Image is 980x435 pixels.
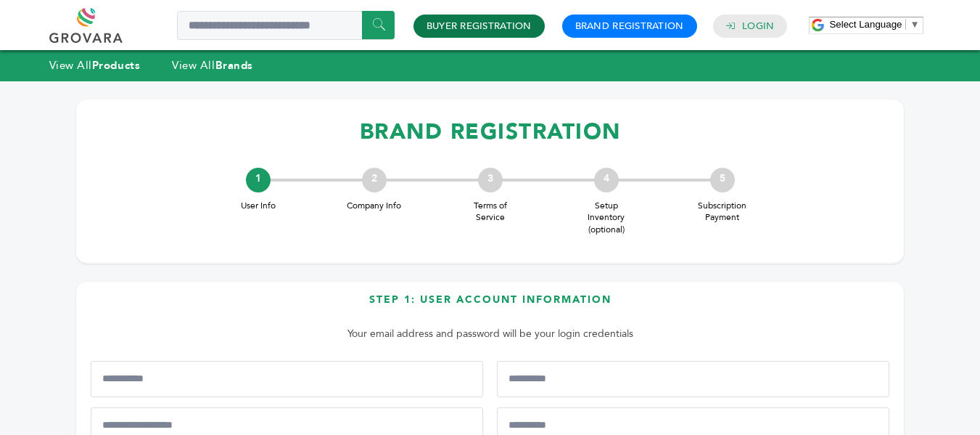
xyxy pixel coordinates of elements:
span: ​ [905,19,906,30]
strong: Products [92,58,140,73]
input: Last Name* [497,361,889,397]
input: First Name* [91,361,483,397]
div: 1 [246,168,271,192]
h1: BRAND REGISTRATION [91,110,889,153]
strong: Brands [215,58,253,73]
div: 5 [710,168,735,192]
span: Company Info [345,200,403,212]
span: Subscription Payment [693,200,752,224]
span: Setup Inventory (optional) [577,200,635,236]
span: User Info [229,200,287,212]
h3: Step 1: User Account Information [91,293,889,318]
a: View AllBrands [172,58,253,73]
div: 4 [594,168,619,192]
a: Buyer Registration [427,20,532,33]
a: Brand Registration [575,20,684,33]
a: Login [742,20,774,33]
input: Search a product or brand... [177,11,395,40]
p: Your email address and password will be your login credentials [98,325,882,343]
span: ▼ [910,19,919,30]
a: View AllProducts [49,58,141,73]
div: 3 [478,168,503,192]
a: Select Language​ [829,19,919,30]
span: Terms of Service [461,200,519,224]
div: 2 [362,168,387,192]
span: Select Language [829,19,902,30]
